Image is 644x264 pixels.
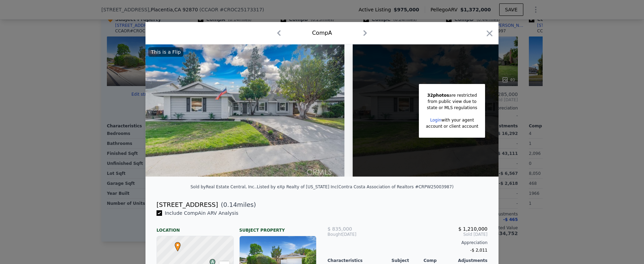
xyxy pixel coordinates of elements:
span: with your agent [441,118,474,123]
span: Sold [DATE] [381,232,487,237]
div: are restricted [426,92,478,98]
span: -$ 2,011 [470,248,487,253]
div: • [173,242,177,246]
div: Comp [423,258,455,263]
div: Subject [392,258,424,263]
div: Appreciation [328,240,487,245]
div: Comp A [312,29,332,37]
div: account or client account [426,123,478,129]
div: Location [157,222,234,233]
a: Login [430,118,441,123]
span: 32 photos [427,93,449,98]
div: Sold by Real Estate Central, Inc. . [190,184,257,189]
div: Adjustments [455,258,487,263]
div: [DATE] [328,232,381,237]
img: Property Img [145,44,344,177]
div: Listed by eXp Realty of [US_STATE] Inc (Contra Costa Association of Realtors #CRPW25003987) [257,184,454,189]
span: Bought [328,232,342,237]
div: Subject Property [239,222,316,233]
div: Characteristics [328,258,392,263]
span: ( miles) [218,200,256,210]
div: A [208,259,212,263]
span: $ 1,210,000 [458,226,487,232]
span: $ 835,000 [328,226,352,232]
div: from public view due to [426,98,478,105]
div: state or MLS regulations [426,105,478,111]
div: [STREET_ADDRESS] [157,200,218,210]
div: This is a Flip [148,47,183,57]
span: • [173,240,182,250]
span: 0.14 [223,201,237,208]
span: Include Comp A in ARV Analysis [162,210,241,216]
